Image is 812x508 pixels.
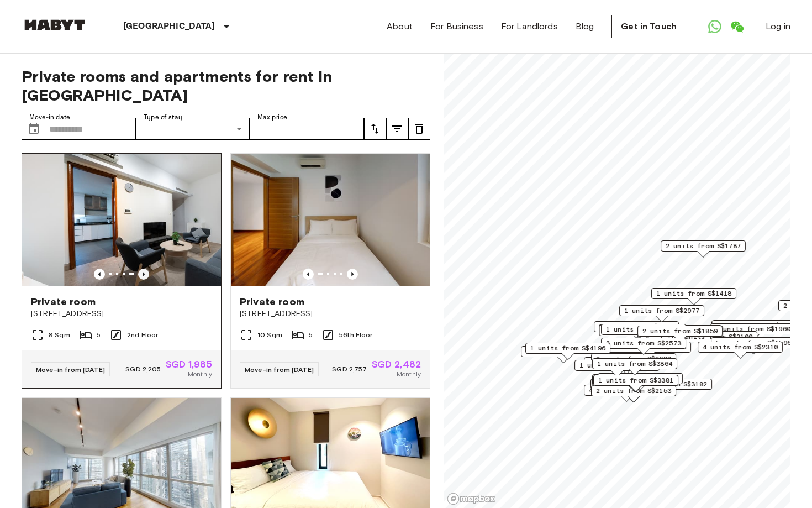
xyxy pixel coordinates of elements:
span: 1 units from S$4196 [530,343,605,353]
span: 3 units from S$2573 [606,338,681,348]
span: 3 units from S$1985 [599,322,674,332]
span: Private rooms and apartments for rent in [GEOGRAPHIC_DATA] [22,67,430,104]
div: Map marker [525,343,610,360]
img: Marketing picture of unit SG-01-072-003-03 [231,154,430,286]
div: Map marker [637,326,723,343]
a: About [387,20,413,33]
span: 10 units from S$1644 [716,321,795,331]
span: 1 units from S$2704 [579,360,655,370]
span: SGD 2,205 [125,364,161,374]
span: 4 units from S$1680 [589,385,664,395]
button: tune [364,118,386,140]
div: Map marker [698,342,783,359]
div: Map marker [601,338,686,355]
span: SGD 2,757 [332,364,367,374]
div: Map marker [606,342,691,359]
div: Map marker [574,360,660,377]
div: Map marker [661,240,746,258]
span: 1 units from S$1418 [656,289,731,298]
a: Mapbox logo [447,493,495,505]
span: 1 units from S$3864 [597,359,672,369]
span: SGD 2,482 [372,359,421,369]
div: Map marker [711,320,800,337]
div: Map marker [598,373,683,390]
div: Map marker [521,346,606,363]
div: Map marker [627,379,712,396]
a: Previous imagePrevious imagePrivate room[STREET_ADDRESS]8 Sqm52nd FloorMove-in from [DATE]SGD 2,2... [22,153,222,389]
div: Map marker [710,323,795,341]
span: 56th Floor [339,330,373,340]
label: Max price [257,113,287,122]
span: 5 [97,330,101,340]
span: [STREET_ADDRESS] [240,308,421,320]
span: Private room [31,295,96,308]
span: 8 Sqm [49,330,70,340]
div: Map marker [638,326,723,343]
div: Map marker [592,374,677,391]
span: Monthly [188,369,212,379]
div: Map marker [593,375,678,392]
span: [STREET_ADDRESS] [31,308,212,320]
span: 1 units from S$3182 [632,379,707,389]
button: Previous image [138,269,149,280]
div: Map marker [619,305,704,322]
a: Blog [576,20,594,33]
a: Log in [766,20,790,33]
a: Get in Touch [611,15,686,38]
div: Map marker [591,385,676,402]
button: Previous image [347,269,358,280]
button: Choose date [23,118,45,140]
img: Marketing picture of unit SG-01-083-001-005 [64,154,263,286]
span: Move-in from [DATE] [36,365,105,374]
button: tune [386,118,408,140]
div: Map marker [601,324,686,341]
div: Map marker [711,337,796,354]
span: 1 units from S$2977 [624,306,699,316]
a: For Landlords [501,20,558,33]
button: tune [408,118,430,140]
div: Map marker [590,379,676,396]
span: Move-in from [DATE] [245,365,314,374]
p: [GEOGRAPHIC_DATA] [123,20,215,33]
img: Habyt [22,19,88,30]
span: SGD 1,985 [166,359,212,369]
div: Map marker [672,331,757,348]
span: Monthly [397,369,421,379]
span: Private room [240,295,304,308]
button: Previous image [94,269,105,280]
span: 2nd Floor [127,330,158,340]
span: 2 units from S$1859 [642,326,718,336]
a: For Business [430,20,483,33]
span: 1 units from S$1960 [715,324,790,334]
span: 1 units from S$3024 [606,324,681,334]
span: 5 units from S$1596 [716,338,791,348]
span: 2 units from S$2100 [677,332,752,342]
a: Open WhatsApp [704,15,726,38]
div: Map marker [592,358,677,375]
div: Map marker [637,325,722,342]
span: 10 Sqm [257,330,282,340]
button: Previous image [303,269,314,280]
div: Map marker [584,385,669,402]
div: Map marker [651,288,736,305]
label: Type of stay [144,113,182,122]
a: Marketing picture of unit SG-01-072-003-03Previous imagePrevious imagePrivate room[STREET_ADDRESS... [230,153,430,389]
div: Map marker [593,375,678,392]
span: 1 units from S$4200 [603,374,678,384]
span: 2 units from S$1787 [666,241,741,251]
label: Move-in date [29,113,70,122]
a: Open WeChat [726,15,748,38]
span: 5 [309,330,313,340]
span: 1 units from S$3381 [598,375,673,385]
div: Map marker [594,321,679,338]
div: Map marker [599,325,688,342]
span: 4 units from S$2310 [703,342,778,352]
